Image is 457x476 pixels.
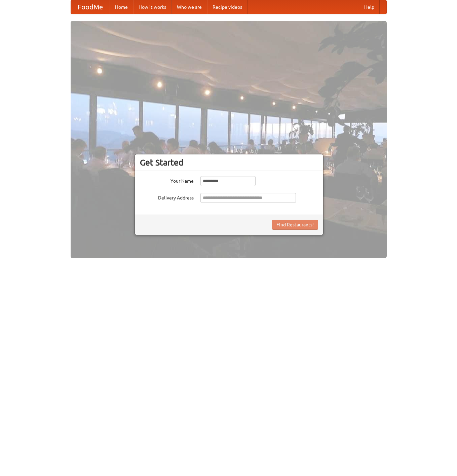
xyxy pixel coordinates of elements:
[133,0,172,14] a: How it works
[272,220,318,230] button: Find Restaurants!
[140,157,318,168] h3: Get Started
[207,0,247,14] a: Recipe videos
[71,0,110,14] a: FoodMe
[359,0,380,14] a: Help
[140,193,194,201] label: Delivery Address
[140,176,194,184] label: Your Name
[110,0,133,14] a: Home
[172,0,207,14] a: Who we are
